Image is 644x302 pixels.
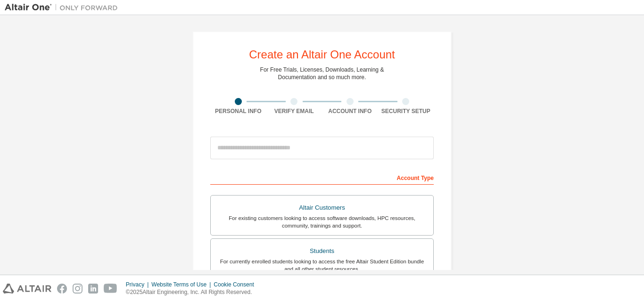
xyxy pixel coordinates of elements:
div: Students [216,245,428,258]
div: Cookie Consent [214,281,259,288]
div: For existing customers looking to access software downloads, HPC resources, community, trainings ... [216,214,428,229]
div: For Free Trials, Licenses, Downloads, Learning & Documentation and so much more. [260,66,384,81]
div: Personal Info [210,107,266,115]
div: Create an Altair One Account [249,49,395,60]
p: © 2025 Altair Engineering, Inc. All Rights Reserved. [126,288,260,296]
img: altair_logo.svg [3,284,51,294]
div: For currently enrolled students looking to access the free Altair Student Edition bundle and all ... [216,258,428,273]
img: linkedin.svg [88,284,98,294]
img: Altair One [5,3,123,12]
div: Account Info [322,107,378,115]
div: Security Setup [378,107,434,115]
div: Website Terms of Use [151,281,214,288]
img: youtube.svg [104,284,117,294]
div: Account Type [210,170,434,185]
div: Verify Email [266,107,322,115]
div: Altair Customers [216,201,428,214]
img: facebook.svg [57,284,67,294]
img: instagram.svg [73,284,83,294]
div: Privacy [126,281,151,288]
